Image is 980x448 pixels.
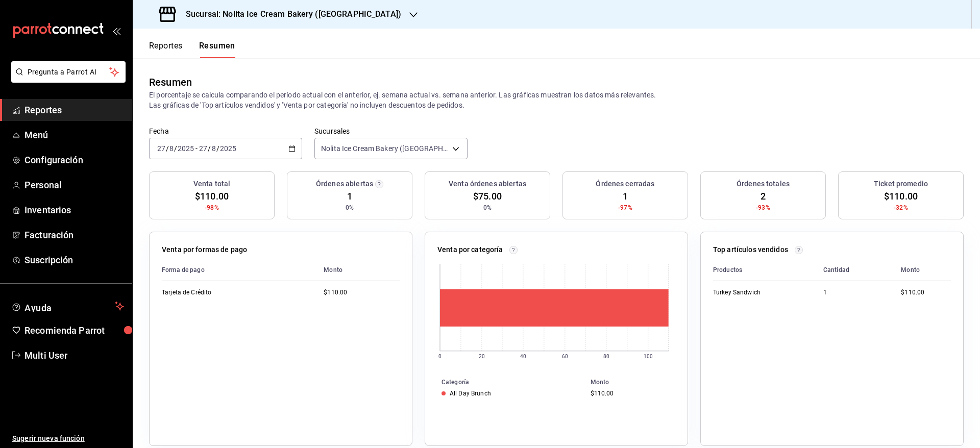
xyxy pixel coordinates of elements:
[24,228,124,242] span: Facturación
[208,144,211,153] span: /
[178,8,401,20] h3: Sucursal: Nolita Ice Cream Bakery ([GEOGRAPHIC_DATA])
[737,179,790,189] h3: Órdenes totales
[315,259,400,281] th: Monto
[450,390,491,397] div: All Day Brunch
[199,144,208,153] input: --
[884,189,918,203] span: $110.00
[761,189,766,203] span: 2
[324,288,400,297] div: $110.00
[149,41,235,58] div: navigation tabs
[893,259,951,281] th: Monto
[437,244,503,255] p: Venta por categoría
[205,203,219,212] span: -98%
[346,203,354,212] span: 0%
[195,144,198,153] span: -
[149,90,964,110] p: El porcentaje se calcula comparando el período actual con el anterior, ej. semana actual vs. sema...
[166,144,169,153] span: /
[24,253,124,267] span: Suscripción
[24,300,111,312] span: Ayuda
[24,349,124,362] span: Multi User
[174,144,177,153] span: /
[216,144,219,153] span: /
[874,179,928,189] h3: Ticket promedio
[219,144,237,153] input: ----
[199,41,235,58] button: Resumen
[24,203,124,217] span: Inventarios
[149,41,183,58] button: Reportes
[520,354,526,359] text: 40
[596,179,654,189] h3: Órdenes cerradas
[28,67,110,78] span: Pregunta a Parrot AI
[586,377,688,388] th: Monto
[623,189,628,203] span: 1
[901,288,951,297] div: $110.00
[894,203,908,212] span: -32%
[713,288,807,297] div: Turkey Sandwich
[644,354,653,359] text: 100
[815,259,893,281] th: Cantidad
[823,288,885,297] div: 1
[562,354,568,359] text: 60
[157,144,166,153] input: --
[177,144,194,153] input: ----
[24,323,124,337] span: Recomienda Parrot
[449,179,526,189] h3: Venta órdenes abiertas
[162,288,264,297] div: Tarjeta de Crédito
[112,27,120,35] button: open_drawer_menu
[7,74,126,85] a: Pregunta a Parrot AI
[618,203,632,212] span: -97%
[316,179,373,189] h3: Órdenes abiertas
[591,390,671,397] div: $110.00
[169,144,174,153] input: --
[24,153,124,167] span: Configuración
[713,259,815,281] th: Productos
[149,74,192,90] div: Resumen
[438,354,442,359] text: 0
[756,203,770,212] span: -93%
[195,189,229,203] span: $110.00
[473,189,502,203] span: $75.00
[479,354,485,359] text: 20
[149,128,302,135] label: Fecha
[713,244,788,255] p: Top artículos vendidos
[24,128,124,142] span: Menú
[321,143,449,154] span: Nolita Ice Cream Bakery ([GEOGRAPHIC_DATA])
[483,203,492,212] span: 0%
[24,103,124,117] span: Reportes
[211,144,216,153] input: --
[193,179,230,189] h3: Venta total
[603,354,609,359] text: 80
[24,178,124,192] span: Personal
[11,61,126,83] button: Pregunta a Parrot AI
[314,128,468,135] label: Sucursales
[425,377,586,388] th: Categoría
[12,433,124,444] span: Sugerir nueva función
[347,189,352,203] span: 1
[162,259,315,281] th: Forma de pago
[162,244,247,255] p: Venta por formas de pago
